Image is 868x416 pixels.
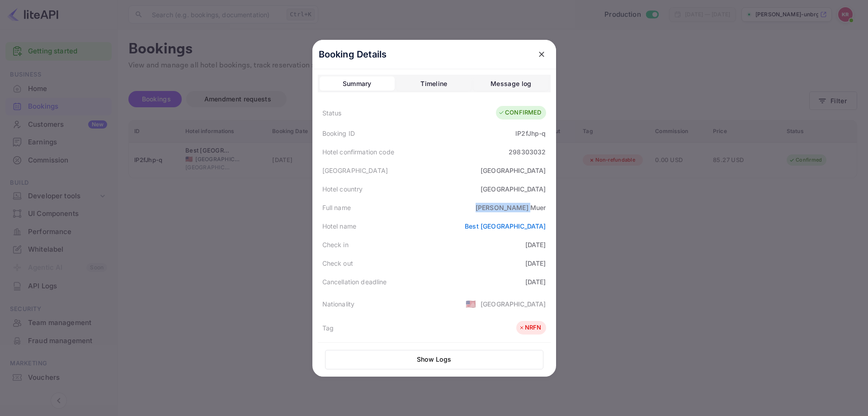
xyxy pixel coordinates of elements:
button: Message log [473,77,548,91]
div: Check out [322,258,353,268]
div: Full name [322,203,351,212]
div: lP2fJhp-q [515,129,546,138]
div: Summary [343,78,372,89]
span: United States [466,296,476,312]
div: Hotel country [322,184,363,194]
a: Best [GEOGRAPHIC_DATA] [465,222,546,230]
div: Hotel confirmation code [322,147,394,157]
div: Status [322,108,342,118]
div: NRFN [519,323,542,332]
div: [DATE] [525,258,546,268]
div: 298303032 [509,147,546,157]
div: Message log [491,78,531,89]
div: CONFIRMED [498,108,541,117]
div: [DATE] [525,240,546,249]
button: close [533,46,550,62]
div: Check in [322,240,349,249]
div: Tag [322,323,334,333]
button: Summary [320,77,395,91]
div: [GEOGRAPHIC_DATA] [322,166,388,175]
p: Booking Details [319,48,387,61]
div: Hotel name [322,221,357,231]
div: Cancellation deadline [322,277,387,287]
button: Timeline [396,77,472,91]
div: [GEOGRAPHIC_DATA] [481,166,546,175]
button: Show Logs [325,350,543,369]
div: [DATE] [525,277,546,287]
div: [GEOGRAPHIC_DATA] [481,184,546,194]
div: Timeline [420,78,447,89]
div: [GEOGRAPHIC_DATA] [481,299,546,309]
div: Booking ID [322,129,355,138]
div: [PERSON_NAME] Muer [476,203,546,212]
div: Nationality [322,299,355,309]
